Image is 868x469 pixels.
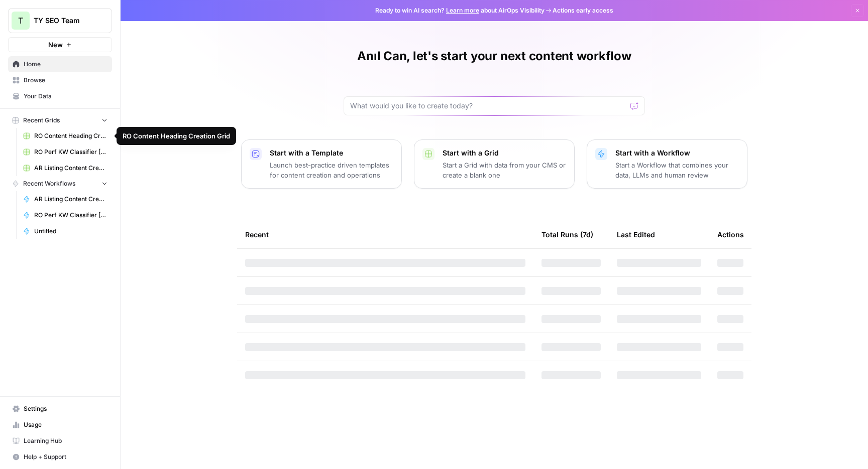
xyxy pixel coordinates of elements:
[8,113,112,128] button: Recent Grids
[587,139,747,189] button: Start with a WorkflowStart a Workflow that combines your data, LLMs and human review
[8,56,112,72] a: Home
[23,116,60,125] span: Recent Grids
[24,436,107,445] span: Learning Hub
[19,207,112,223] a: RO Perf KW Classifier [Anil]
[34,16,94,26] span: TY SEO Team
[241,139,402,189] button: Start with a TemplateLaunch best-practice driven templates for content creation and operations
[19,128,112,144] a: RO Content Heading Creation Grid
[443,160,566,180] p: Start a Grid with data from your CMS or create a blank one
[8,449,112,465] button: Help + Support
[446,7,479,14] a: Learn more
[615,160,739,180] p: Start a Workflow that combines your data, LLMs and human review
[19,160,112,176] a: AR Listing Content Creation Grid [Anil]
[245,221,525,248] div: Recent
[617,221,655,248] div: Last Edited
[8,176,112,191] button: Recent Workflows
[34,147,107,157] span: RO Perf KW Classifier [Anil] Grid
[8,88,112,104] a: Your Data
[8,417,112,433] a: Usage
[19,191,112,207] a: AR Listing Content Creation
[18,15,23,27] span: T
[34,227,107,236] span: Untitled
[24,60,107,69] span: Home
[553,6,613,15] span: Actions early access
[8,72,112,88] a: Browse
[270,160,393,180] p: Launch best-practice driven templates for content creation and operations
[8,433,112,449] a: Learning Hub
[24,452,107,461] span: Help + Support
[357,48,631,64] h1: Anıl Can, let's start your next content workflow
[24,404,107,413] span: Settings
[24,92,107,101] span: Your Data
[34,131,107,140] span: RO Content Heading Creation Grid
[375,6,545,15] span: Ready to win AI search? about AirOps Visibility
[24,76,107,85] span: Browse
[34,195,107,204] span: AR Listing Content Creation
[48,40,63,50] span: New
[443,148,566,158] p: Start with a Grid
[8,37,112,52] button: New
[717,221,744,248] div: Actions
[24,420,107,429] span: Usage
[270,148,393,158] p: Start with a Template
[8,8,112,33] button: Workspace: TY SEO Team
[8,401,112,417] a: Settings
[34,164,107,173] span: AR Listing Content Creation Grid [Anil]
[414,139,575,189] button: Start with a GridStart a Grid with data from your CMS or create a blank one
[23,179,75,188] span: Recent Workflows
[350,101,626,111] input: What would you like to create today?
[19,223,112,239] a: Untitled
[541,221,593,248] div: Total Runs (7d)
[19,144,112,160] a: RO Perf KW Classifier [Anil] Grid
[34,211,107,220] span: RO Perf KW Classifier [Anil]
[615,148,739,158] p: Start with a Workflow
